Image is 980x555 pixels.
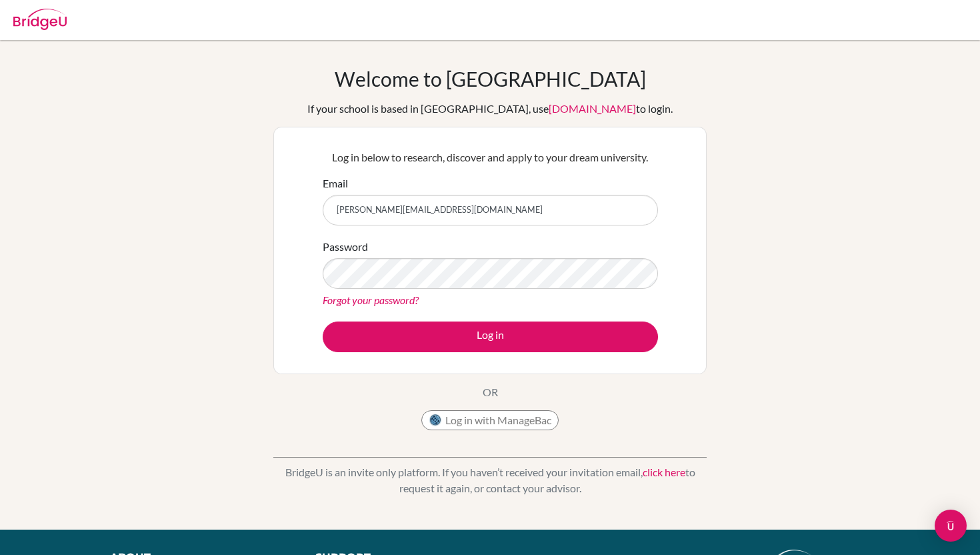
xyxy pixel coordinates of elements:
[421,410,559,430] button: Log in with ManageBac
[643,466,685,478] a: click here
[549,102,636,115] a: [DOMAIN_NAME]
[323,294,419,306] a: Forgot your password?
[307,101,673,117] div: If your school is based in [GEOGRAPHIC_DATA], use to login.
[273,464,707,496] p: BridgeU is an invite only platform. If you haven’t received your invitation email, to request it ...
[335,67,646,91] h1: Welcome to [GEOGRAPHIC_DATA]
[483,384,498,400] p: OR
[323,149,658,165] p: Log in below to research, discover and apply to your dream university.
[13,9,67,30] img: Bridge-U
[323,239,368,255] label: Password
[323,175,348,191] label: Email
[935,510,967,542] div: Open Intercom Messenger
[323,322,658,352] button: Log in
